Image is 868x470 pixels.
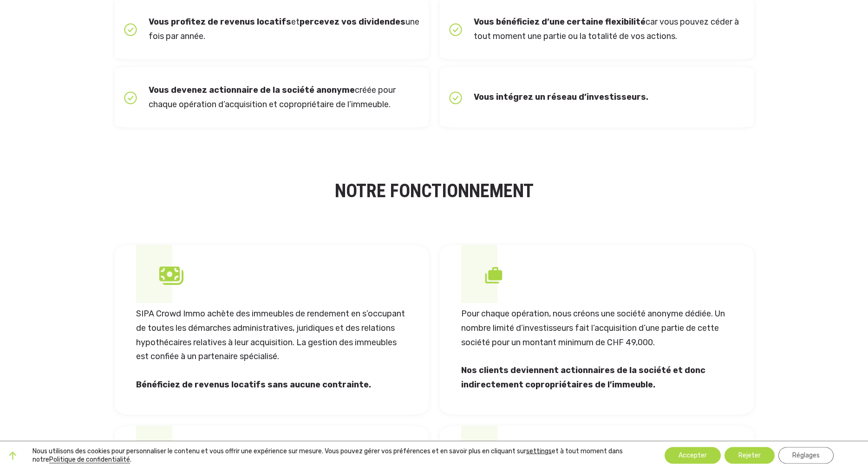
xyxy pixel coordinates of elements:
p: et une fois par année. [149,15,419,43]
button: Rejeter [724,447,775,464]
strong: Vous profitez de revenus locatifs [149,17,291,27]
strong: Vous devenez actionnaire de la société anonyme [149,85,355,95]
p: Nous utilisons des cookies pour personnaliser le contenu et vous offrir une expérience sur mesure... [33,447,637,464]
p: Pour chaque opération, nous créons une société anonyme dédiée. Un nombre limité d’investisseurs f... [461,307,732,349]
p: car vous pouvez céder à tout moment une partie ou la totalité de vos actions. [474,15,744,43]
strong: Bénéficiez de revenus locatifs sans aucune contrainte. [136,380,371,390]
img: icon-box-check [449,23,462,36]
strong: percevez vos dividendes [300,17,405,27]
strong: Vous intégrez un réseau d’investisseurs. [474,92,648,102]
img: icon-box-check [124,91,137,104]
button: Accepter [665,447,721,464]
strong: Nos clients deviennent actionnaires de la société et donc indirectement copropriétaires de l’imme... [461,365,705,390]
p: créée pour chaque opération d’acquisition et copropriétaire de l’immeuble. [149,83,419,111]
p: SIPA Crowd Immo achète des immeubles de rendement en s’occupant de toutes les démarches administr... [136,307,407,363]
a: Politique de confidentialité [49,456,130,464]
strong: Vous bénéficiez d’une certaine flexibilité [474,17,646,27]
img: icon-box-check [124,23,137,36]
button: settings [526,447,552,456]
button: Réglages [778,447,834,464]
h2: NOTRE FONCTIONNEMENT [115,179,754,203]
img: icon-box-check [449,91,462,104]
